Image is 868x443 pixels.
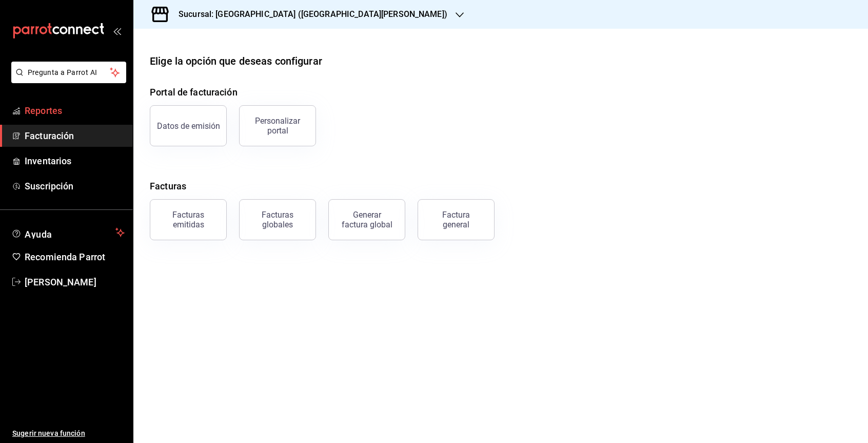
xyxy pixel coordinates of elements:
div: Datos de emisión [157,121,220,131]
div: Elige la opción que deseas configurar [150,53,322,69]
button: Pregunta a Parrot AI [11,62,126,83]
span: Recomienda Parrot [25,250,125,264]
span: Ayuda [25,226,111,239]
span: Reportes [25,104,125,118]
h4: Facturas [150,179,852,193]
span: Sugerir nueva función [12,428,125,439]
button: Facturas globales [239,199,316,240]
div: Facturas globales [246,210,309,229]
span: Inventarios [25,154,125,168]
button: Generar factura global [328,199,405,240]
a: Pregunta a Parrot AI [7,74,126,85]
div: Factura general [430,210,482,229]
button: Personalizar portal [239,105,316,146]
button: Datos de emisión [150,105,227,146]
h3: Sucursal: [GEOGRAPHIC_DATA] ([GEOGRAPHIC_DATA][PERSON_NAME]) [170,8,447,21]
div: Facturas emitidas [156,210,220,229]
span: [PERSON_NAME] [25,275,125,289]
div: Personalizar portal [246,116,309,136]
button: Factura general [418,199,495,240]
button: Facturas emitidas [150,199,227,240]
span: Pregunta a Parrot AI [28,67,110,78]
span: Suscripción [25,179,125,193]
span: Facturación [25,129,125,143]
button: open_drawer_menu [113,27,121,35]
h4: Portal de facturación [150,85,852,99]
div: Generar factura global [341,210,392,229]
